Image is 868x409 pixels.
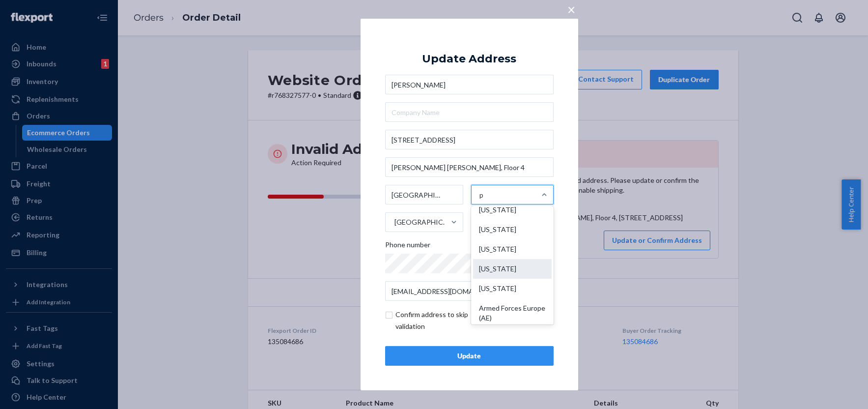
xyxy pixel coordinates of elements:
[422,53,516,65] div: Update Address
[473,279,552,298] div: [US_STATE]
[385,102,554,122] input: Company Name
[393,212,394,232] input: [GEOGRAPHIC_DATA]
[567,1,575,18] span: ×
[385,130,554,149] input: Street Address
[385,185,464,204] input: City
[473,220,552,239] div: [US_STATE]
[385,346,554,366] button: Update
[385,281,554,301] input: Email (Only Required for International)
[385,75,554,94] input: First & Last Name
[394,217,450,227] div: [GEOGRAPHIC_DATA]
[473,200,552,220] div: [US_STATE]
[385,157,554,177] input: Street Address 2 (Optional)
[473,259,552,279] div: [US_STATE]
[479,185,484,204] input: [US_STATE][US_STATE][US_STATE][US_STATE][US_STATE]Armed Forces Europe (AE)Armed Forces Pacific (AP)
[393,351,545,361] div: Update
[473,239,552,259] div: [US_STATE]
[385,240,430,254] span: Phone number
[473,298,552,328] div: Armed Forces Europe (AE)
